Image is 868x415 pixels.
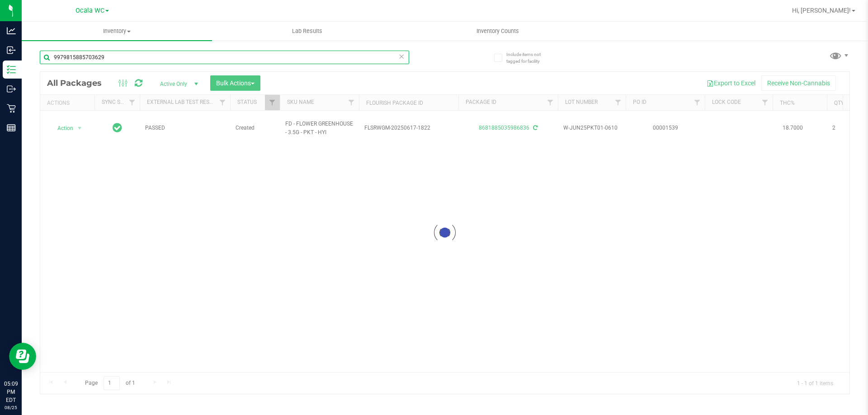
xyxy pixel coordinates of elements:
a: Inventory [22,22,212,41]
inline-svg: Retail [7,104,16,113]
a: Lab Results [212,22,402,41]
span: Ocala WC [75,7,104,14]
iframe: Resource center [9,343,36,370]
span: Include items not tagged for facility [506,51,552,65]
span: Hi, [PERSON_NAME]! [792,7,851,14]
span: Inventory Counts [464,27,531,35]
p: 05:09 PM EDT [4,380,18,404]
inline-svg: Analytics [7,26,16,35]
inline-svg: Inventory [7,65,16,74]
a: Inventory Counts [402,22,593,41]
input: Search Package ID, Item Name, SKU, Lot or Part Number... [40,51,409,64]
span: Clear [398,51,405,62]
inline-svg: Reports [7,123,16,132]
inline-svg: Outbound [7,84,16,93]
span: Lab Results [280,27,335,35]
span: Inventory [22,27,212,35]
inline-svg: Inbound [7,46,16,55]
p: 08/25 [4,404,18,411]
